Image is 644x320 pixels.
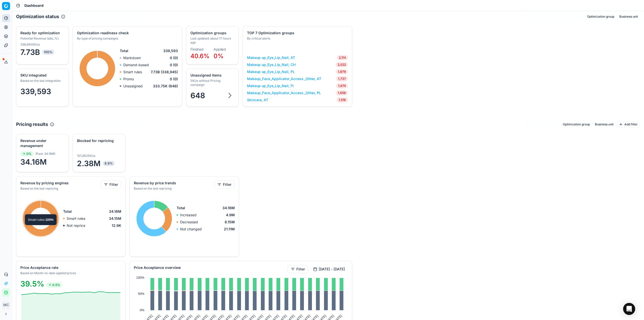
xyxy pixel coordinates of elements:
[20,30,63,35] div: Ready for optimization
[46,282,62,288] span: 0.5%
[77,138,120,143] div: Blocked for repricing
[16,121,48,128] h2: Pricing results
[247,97,268,102] a: Skincare, AT
[123,77,134,82] p: Promo
[103,161,115,166] span: 6.9%
[336,62,348,67] span: 2,022
[112,223,121,228] span: 12.9K
[247,30,347,35] div: TOP 7 Optimization groups
[170,55,178,60] span: 0 (0)
[134,181,213,186] div: Revenue by price trends
[190,37,233,45] div: Last updated: about 17 hours ago
[310,265,348,273] button: [DATE] - [DATE]
[561,121,592,127] button: Optimization group
[20,79,63,83] div: Based on the last integration
[247,76,321,81] a: Makeup_Face_Applicator_Access._Other, AT
[42,50,54,55] span: 100%
[20,187,100,191] div: Based on the last repricing
[77,30,177,35] div: Optimization readiness check
[222,205,235,210] span: 34.16M
[336,83,348,88] span: 1,674
[2,301,10,309] button: MC
[109,209,121,214] span: 34.16M
[337,55,348,60] span: 2,114
[20,151,33,156] span: 0%
[123,84,143,89] p: Unassigned
[214,181,235,189] button: Filter
[623,303,635,315] div: Open Intercom Messenger
[190,91,205,100] span: 648
[247,69,295,74] a: Makeup up_Eye_Lip_Nail, PL
[77,159,121,168] span: 2.38M
[247,90,321,95] a: Makeup_Face_Applicator_Access._Other, PL
[20,157,64,166] span: 34.16M
[63,209,72,214] span: Total
[247,37,347,41] div: By critical alerts
[123,69,142,75] p: Smart rules
[190,30,233,35] div: Optimization groups
[101,181,121,189] button: Filter
[67,223,85,228] p: Not reprice
[163,48,178,53] span: 339,593
[180,212,196,218] p: Increased
[20,138,63,148] div: Revenue under management
[134,187,213,191] div: Based on the last repricing
[224,227,235,232] span: 21.11M
[2,301,10,309] span: MC
[138,292,144,296] text: 50%
[20,87,51,96] span: 339,593
[20,73,63,78] div: SKU integrated
[336,69,348,74] span: 1,879
[226,212,235,218] span: 4.9M
[336,90,348,95] span: 1,656
[617,14,640,20] button: Business unit
[593,121,616,127] button: Business unit
[67,216,85,221] p: Smart rules
[20,181,100,186] div: Revenue by pricing engines
[247,83,294,88] a: Makeup up_Eye_Lip_Nail, FI
[24,3,44,8] nav: breadcrumb
[153,84,178,89] span: 333.75K (648)
[180,227,202,232] p: Not changed
[20,43,40,47] span: 338,945 SKUs
[77,37,177,41] div: By type of pricing campaigns
[190,48,210,51] dt: Finished
[337,97,348,102] span: 1,516
[190,73,233,78] div: Unassigned items
[120,48,128,53] span: Total
[177,205,185,210] span: Total
[247,62,296,67] a: Makeup up_Eye_Lip_Nail, CH
[225,220,235,225] span: 8.15M
[20,37,63,41] div: Potential Revenue (abs.,%)
[123,55,141,60] p: Markdown
[190,52,210,60] span: 40.6%
[336,76,348,81] span: 1,737
[20,279,44,288] span: 39.5%
[214,48,226,51] dt: Applied
[617,121,640,127] button: Add filter
[136,276,144,279] text: 100%
[20,48,64,57] span: 7.73B
[20,265,120,270] div: Price Acceptance rate
[24,3,44,8] span: Dashboard
[134,265,287,270] div: Price Acceptance overview
[288,265,308,273] button: Filter
[247,55,295,60] a: Makeup up_Eye_Lip_Nail, AT
[109,216,121,221] span: 34.15M
[585,14,616,20] button: Optimization group
[214,52,224,60] span: 0%
[123,62,149,67] p: Demand-based
[35,152,55,156] span: ( Past : 34.16M )
[151,69,178,75] span: 7.73B (338,945)
[77,154,95,158] span: 101,852 SKUs
[170,77,178,82] span: 0 (0)
[20,271,120,275] div: Based on Month-to-date applied prices
[170,62,178,67] span: 0 (0)
[16,13,59,20] h2: Optimization status
[190,79,233,87] div: SKUs without Pricing campaign
[180,220,198,225] p: Decreased
[140,308,145,312] text: 0%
